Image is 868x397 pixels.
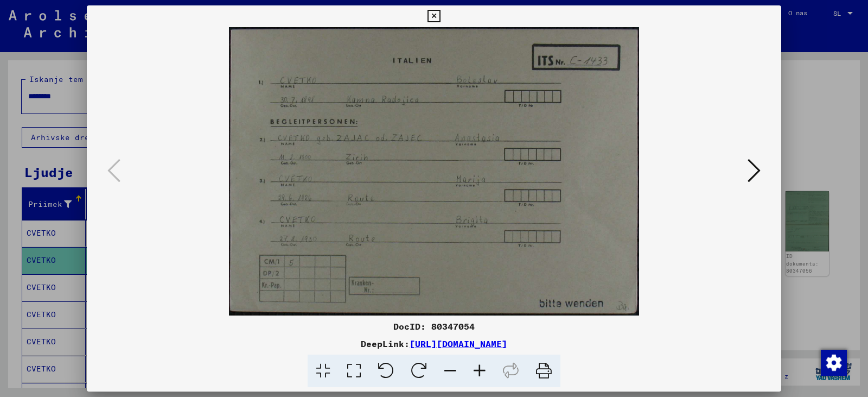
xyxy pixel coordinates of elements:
[821,350,847,376] img: Sprememba soglasja
[87,320,781,333] div: DocID: 80347054
[87,337,781,350] div: DeepLink:
[820,349,846,375] div: Sprememba soglasja
[124,27,744,316] img: 001.jpg
[410,338,507,349] a: [URL][DOMAIN_NAME]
